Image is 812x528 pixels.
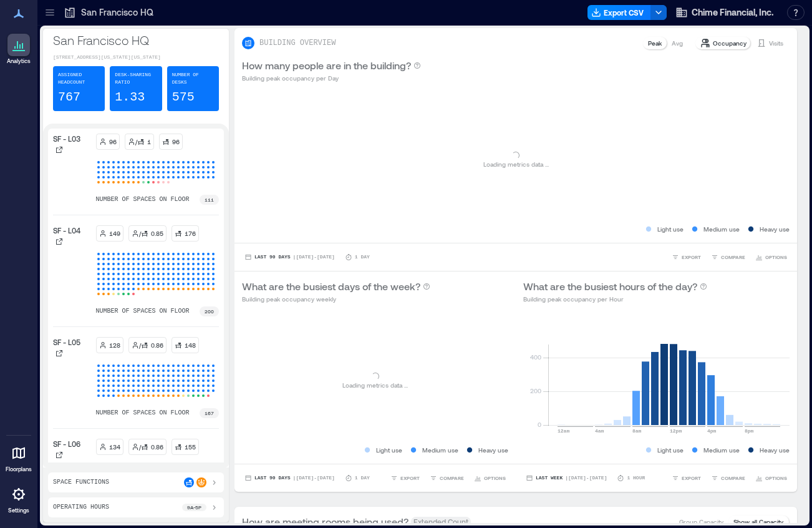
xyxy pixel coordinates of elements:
p: 176 [185,228,196,238]
p: 767 [58,89,80,106]
button: OPTIONS [753,251,790,263]
p: San Francisco HQ [81,6,153,19]
p: Show all Capacity [733,517,783,527]
p: / [135,137,137,147]
p: Loading metrics data ... [483,159,549,169]
a: Analytics [3,30,34,69]
button: EXPORT [388,472,422,484]
p: Medium use [422,445,458,455]
button: EXPORT [669,472,703,484]
button: Last 90 Days |[DATE]-[DATE] [242,251,337,263]
button: COMPARE [708,251,748,263]
p: Number of Desks [172,71,214,86]
p: What are the busiest hours of the day? [523,279,697,294]
p: Settings [8,507,29,514]
p: 0.85 [151,228,163,238]
p: Heavy use [760,224,790,234]
p: number of spaces on floor [96,195,190,205]
p: Assigned Headcount [58,71,100,86]
p: [STREET_ADDRESS][US_STATE][US_STATE] [53,54,219,61]
button: Last 90 Days |[DATE]-[DATE] [242,472,337,484]
p: 9a - 5p [187,504,201,511]
p: BUILDING OVERVIEW [259,38,336,48]
p: 200 [205,308,214,315]
span: Extended Count [411,517,471,527]
span: COMPARE [440,474,464,482]
p: Light use [657,445,684,455]
p: / [139,340,141,350]
a: Settings [4,479,34,518]
span: EXPORT [682,253,701,261]
tspan: 200 [530,387,541,394]
button: Chime Financial, Inc. [672,2,777,22]
p: SF - L04 [53,225,80,235]
p: SF - L06 [53,439,80,449]
span: EXPORT [682,474,701,482]
button: EXPORT [669,251,703,263]
p: 111 [205,196,214,203]
p: 149 [109,228,120,238]
span: OPTIONS [765,474,787,482]
button: COMPARE [427,472,466,484]
p: Space Functions [53,477,109,487]
p: Avg [672,38,683,48]
p: Desk-sharing ratio [115,71,157,86]
p: 1.33 [115,89,145,106]
text: 4am [595,428,604,434]
span: OPTIONS [765,253,787,261]
p: Medium use [703,445,740,455]
p: What are the busiest days of the week? [242,279,420,294]
p: SF - L05 [53,337,80,347]
p: / [139,442,141,452]
button: Last Week |[DATE]-[DATE] [523,472,609,484]
p: 96 [172,137,180,147]
button: OPTIONS [753,472,790,484]
span: COMPARE [721,253,745,261]
p: 96 [109,137,117,147]
p: Floorplans [6,466,32,473]
p: 148 [185,340,196,350]
p: Light use [657,224,684,234]
button: Export CSV [587,5,651,20]
p: Building peak occupancy per Hour [523,294,707,304]
p: 1 Hour [627,474,645,482]
p: Heavy use [760,445,790,455]
span: COMPARE [721,474,745,482]
p: Group Capacity [679,517,723,527]
tspan: 400 [530,353,541,361]
p: 128 [109,340,120,350]
button: OPTIONS [471,472,508,484]
p: 167 [205,409,214,417]
p: 1 Day [355,474,370,482]
button: COMPARE [708,472,748,484]
p: 1 [147,137,151,147]
text: 12pm [670,428,682,434]
p: Light use [376,445,402,455]
p: 155 [185,442,196,452]
p: number of spaces on floor [96,306,190,316]
p: Medium use [703,224,740,234]
p: Heavy use [478,445,508,455]
p: How many people are in the building? [242,58,411,73]
span: Chime Financial, Inc. [692,6,773,19]
a: Floorplans [2,438,36,477]
p: Operating Hours [53,502,109,512]
p: 134 [109,442,120,452]
span: OPTIONS [484,474,506,482]
p: number of spaces on floor [96,408,190,418]
p: Loading metrics data ... [342,380,408,390]
p: SF - L03 [53,134,80,144]
tspan: 0 [538,421,541,428]
span: EXPORT [400,474,420,482]
p: 0.86 [151,442,163,452]
p: 575 [172,89,195,106]
p: 1 Day [355,253,370,261]
p: Building peak occupancy weekly [242,294,430,304]
p: Analytics [7,57,31,65]
p: San Francisco HQ [53,31,219,49]
p: Occupancy [713,38,747,48]
p: 0.86 [151,340,163,350]
text: 8pm [745,428,754,434]
text: 4pm [707,428,717,434]
p: Visits [769,38,783,48]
